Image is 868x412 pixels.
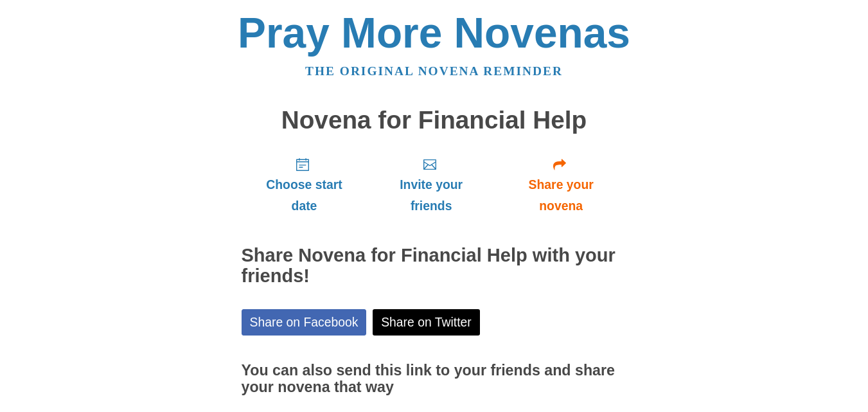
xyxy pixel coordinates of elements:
a: Share your novena [495,147,627,223]
h1: Novena for Financial Help [242,107,627,134]
h3: You can also send this link to your friends and share your novena that way [242,363,627,395]
a: Share on Twitter [373,309,480,336]
span: Invite your friends [380,174,482,217]
a: Pray More Novenas [238,9,630,57]
a: Share on Facebook [242,309,367,336]
span: Choose start date [254,174,355,217]
a: Choose start date [242,147,368,223]
span: Share your novena [508,174,614,217]
a: The original novena reminder [305,64,563,78]
h2: Share Novena for Financial Help with your friends! [242,246,627,287]
a: Invite your friends [367,147,495,223]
